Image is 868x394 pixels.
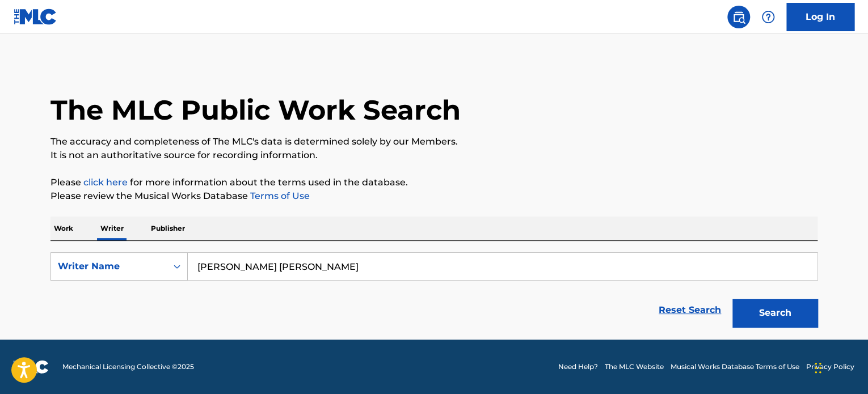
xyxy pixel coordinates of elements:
a: The MLC Website [605,362,664,372]
img: search [732,10,745,24]
p: Work [50,217,77,240]
h1: The MLC Public Work Search [50,93,461,127]
button: Search [732,299,818,327]
iframe: Chat Widget [811,340,868,394]
a: click here [83,177,128,188]
p: The accuracy and completeness of The MLC's data is determined solely by our Members. [50,135,818,149]
span: Mechanical Licensing Collective © 2025 [62,362,194,372]
p: Writer [97,217,127,240]
p: Please for more information about the terms used in the database. [50,176,818,189]
div: Glisser [815,351,821,385]
a: Musical Works Database Terms of Use [671,362,799,372]
a: Privacy Policy [806,362,854,372]
div: Widget de chat [811,340,868,394]
p: It is not an authoritative source for recording information. [50,149,818,162]
a: Reset Search [653,298,727,323]
p: Publisher [148,217,188,240]
img: help [761,10,775,24]
img: logo [14,360,49,374]
div: Writer Name [58,260,160,273]
a: Log In [786,3,854,31]
div: Help [757,6,779,28]
a: Public Search [727,6,750,28]
form: Search Form [50,252,818,333]
p: Please review the Musical Works Database [50,189,818,203]
a: Terms of Use [248,190,310,201]
img: MLC Logo [14,9,57,25]
a: Need Help? [558,362,598,372]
